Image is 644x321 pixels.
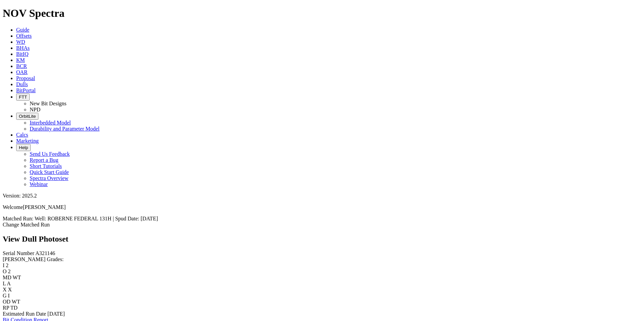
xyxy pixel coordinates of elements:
span: 2 [8,269,11,274]
a: BCR [16,63,27,69]
a: Send Us Feedback [30,151,70,157]
span: WT [12,299,20,305]
a: Report a Bug [30,157,58,163]
a: Spectra Overview [30,175,68,181]
span: [DATE] [47,311,65,317]
a: Marketing [16,138,39,144]
span: X [8,287,12,292]
a: Offsets [16,33,32,39]
div: Version: 2025.2 [3,193,641,199]
span: Well: ROBERNE FEDERAL 131H | Spud Date: [DATE] [35,216,158,221]
a: BHAs [16,45,30,51]
label: O [3,269,7,274]
label: RP [3,305,9,311]
span: [PERSON_NAME] [23,204,66,210]
a: BitIQ [16,51,28,57]
label: Serial Number [3,250,34,256]
span: 2 [6,262,8,268]
a: WD [16,39,25,45]
a: OAR [16,69,28,75]
span: A [7,281,11,286]
button: Help [16,144,31,151]
span: Help [19,145,28,150]
span: I [8,293,10,298]
h2: View Dull Photoset [3,235,641,244]
a: Short Tutorials [30,163,62,169]
label: X [3,287,7,292]
label: Estimated Run Date [3,311,46,317]
a: Proposal [16,75,35,81]
a: Change Matched Run [3,222,50,227]
label: L [3,281,6,286]
span: TD [10,305,18,311]
a: Webinar [30,181,48,187]
div: [PERSON_NAME] Grades: [3,256,641,262]
a: KM [16,57,25,63]
a: Calcs [16,132,28,138]
a: Durability and Parameter Model [30,126,100,132]
button: FTT [16,94,30,101]
label: OD [3,299,10,305]
a: Dulls [16,81,28,87]
p: Welcome [3,204,641,210]
a: BitPortal [16,87,36,93]
button: OrbitLite [16,113,38,120]
span: A321146 [35,250,55,256]
a: Interbedded Model [30,120,71,126]
label: I [3,262,4,268]
span: OrbitLite [19,114,36,119]
a: New Bit Designs [30,101,66,106]
span: Matched Run: [3,216,33,221]
label: MD [3,275,11,280]
h1: NOV Spectra [3,7,641,20]
span: WT [13,275,21,280]
a: Guide [16,27,29,33]
a: Quick Start Guide [30,169,69,175]
span: FTT [19,95,27,100]
a: NPD [30,107,40,112]
label: G [3,293,7,298]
